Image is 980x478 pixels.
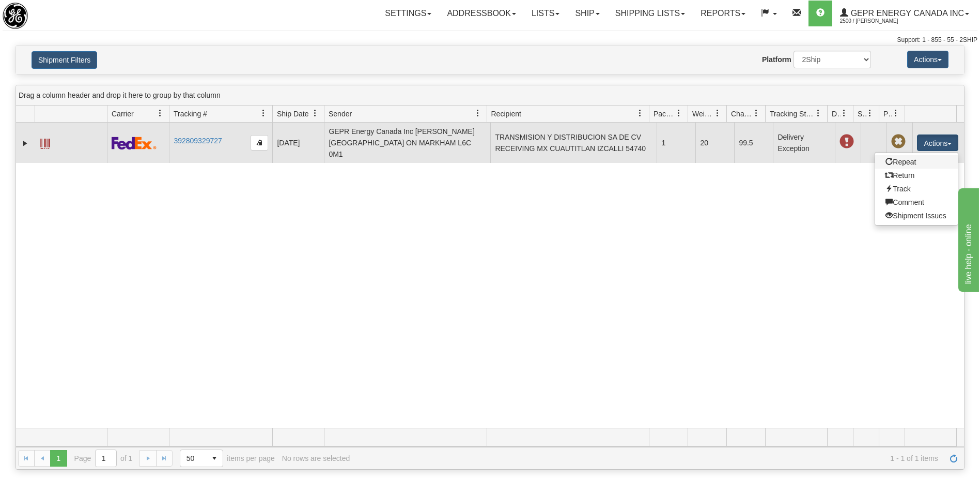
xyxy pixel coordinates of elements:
[917,135,958,151] button: Actions
[186,453,200,464] span: 50
[357,454,938,462] span: 1 - 1 of 1 items
[693,1,753,26] a: Reports
[491,109,521,119] span: Recipient
[3,3,28,29] img: logo2500.jpg
[839,135,854,149] span: Delivery Exception
[74,450,133,467] span: Page of 1
[180,450,223,467] span: Page sizes drop down
[377,1,439,26] a: Settings
[251,135,268,151] button: Copy to clipboard
[151,104,169,122] a: Carrier filter column settings
[174,137,222,145] a: 392809329727
[174,109,207,119] span: Tracking #
[875,182,958,196] a: Track
[835,104,853,122] a: Delivery Status filter column settings
[16,85,964,106] div: grid grouping header
[945,450,962,467] a: Refresh
[8,6,96,19] div: live help - online
[861,104,879,122] a: Shipment Issues filter column settings
[670,104,688,122] a: Packages filter column settings
[32,51,97,69] button: Shipment Filters
[490,123,657,163] td: TRANSMISION Y DISTRIBUCION SA DE CV RECEIVING MX CUAUTITLAN IZCALLI 54740
[883,109,892,119] span: Pickup Status
[692,109,714,119] span: Weight
[875,155,958,169] a: Repeat
[469,104,487,122] a: Sender filter column settings
[773,123,835,163] td: Delivery Exception
[180,450,275,467] span: items per page
[206,450,223,467] span: select
[731,109,753,119] span: Charge
[277,109,308,119] span: Ship Date
[654,109,675,119] span: Packages
[324,123,490,163] td: GEPR Energy Canada Inc [PERSON_NAME] [GEOGRAPHIC_DATA] ON MARKHAM L6C 0M1
[810,104,827,122] a: Tracking Status filter column settings
[329,109,352,119] span: Sender
[956,186,979,292] iframe: chat widget
[875,169,958,182] a: Return
[112,137,157,150] img: 2 - FedEx Express®
[875,196,958,209] a: Comment
[567,1,607,26] a: Ship
[709,104,726,122] a: Weight filter column settings
[770,109,815,119] span: Tracking Status
[734,123,773,163] td: 99.5
[858,109,866,119] span: Shipment Issues
[255,104,272,122] a: Tracking # filter column settings
[840,16,917,26] span: 2500 / [PERSON_NAME]
[875,209,958,222] a: Shipment Issues
[907,51,948,68] button: Actions
[112,109,134,119] span: Carrier
[832,109,841,119] span: Delivery Status
[439,1,524,26] a: Addressbook
[832,1,977,26] a: GEPR Energy Canada Inc 2500 / [PERSON_NAME]
[891,135,906,149] span: Pickup Not Assigned
[20,138,30,148] a: Expand
[40,134,50,151] a: Label
[96,450,116,467] input: Page 1
[282,454,350,462] div: No rows are selected
[657,123,695,163] td: 1
[631,104,649,122] a: Recipient filter column settings
[524,1,567,26] a: Lists
[272,123,324,163] td: [DATE]
[848,9,964,18] span: GEPR Energy Canada Inc
[695,123,734,163] td: 20
[50,450,67,467] span: Page 1
[887,104,905,122] a: Pickup Status filter column settings
[3,36,977,44] div: Support: 1 - 855 - 55 - 2SHIP
[608,1,693,26] a: Shipping lists
[306,104,324,122] a: Ship Date filter column settings
[762,54,791,65] label: Platform
[748,104,765,122] a: Charge filter column settings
